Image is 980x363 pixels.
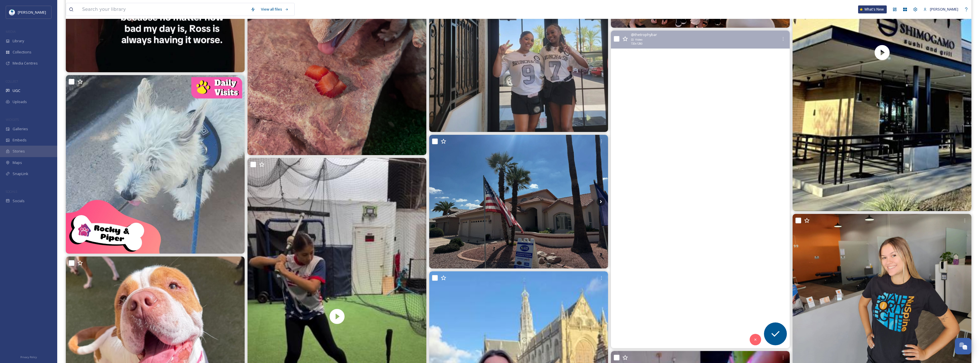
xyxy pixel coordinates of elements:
span: [PERSON_NAME] [930,7,958,12]
span: Stories [13,149,25,154]
span: SnapLink [13,171,28,177]
a: Privacy Policy [20,353,37,360]
span: Library [13,38,24,44]
a: View all files [258,4,292,15]
span: Galleries [13,126,28,132]
video: Attention Sun Devils Fans🗣️ ASU is taking on MS State today at 4:30 PM! Grab your Arizona State g... [611,31,790,348]
span: Socials [13,198,25,204]
span: Video [635,38,642,42]
span: SOCIALS [6,189,17,194]
span: UGC [13,88,20,93]
button: Open Chat [955,338,971,354]
span: Embeds [13,137,27,143]
span: WIDGETS [6,117,19,122]
img: We had a great walk with Maddy today, our #CritterCaretakersPetServices sitter. We made her run w... [66,75,245,254]
a: [PERSON_NAME] [920,4,961,15]
span: Media Centres [13,61,38,66]
span: Privacy Policy [20,355,37,359]
span: Maps [13,160,22,165]
span: MEDIA [6,29,16,34]
span: Collections [13,49,31,55]
span: COLLECT [6,79,18,83]
span: [PERSON_NAME] [18,10,46,15]
span: Uploads [13,99,27,105]
input: Search your library [79,3,248,16]
img: #SunLakes #Arizona #painting #painter #dunnedwards #sherwinwilliams #chandleraz #azroc #maricopac... [429,135,608,269]
a: What's New [858,5,887,13]
img: download.jpeg [9,9,15,15]
span: @ thetrophybar [631,32,657,37]
span: 720 x 1280 [631,42,642,46]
